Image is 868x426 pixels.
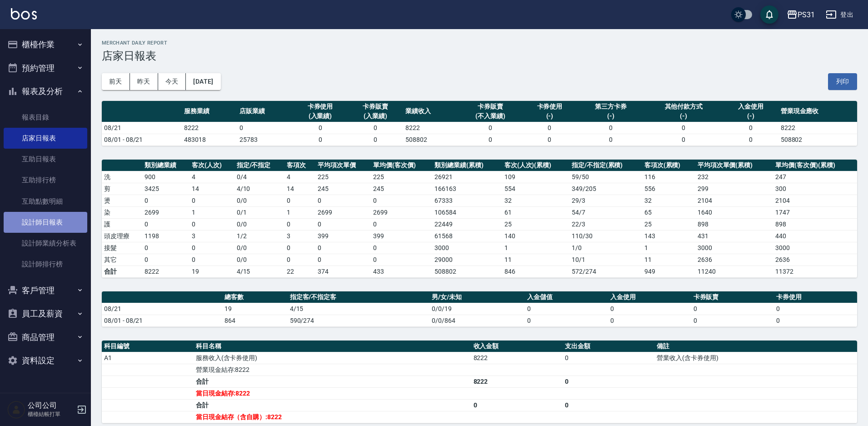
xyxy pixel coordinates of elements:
[4,254,87,275] a: 設計師排行榜
[522,134,578,145] td: 0
[502,171,569,183] td: 109
[194,411,471,423] td: 當日現金結存（含自購）:8222
[471,341,563,352] th: 收入金額
[142,183,190,195] td: 3425
[315,183,371,195] td: 245
[4,149,87,170] a: 互助日報表
[142,160,190,171] th: 類別總業績
[695,230,773,242] td: 431
[773,183,857,195] td: 300
[695,195,773,206] td: 2104
[28,410,74,418] p: 櫃檯結帳打單
[502,218,569,230] td: 25
[773,242,857,254] td: 3000
[461,102,520,111] div: 卡券販賣
[642,230,695,242] td: 143
[102,266,142,277] td: 合計
[315,230,371,242] td: 399
[371,254,432,266] td: 0
[403,122,459,134] td: 8222
[502,230,569,242] td: 140
[822,6,857,23] button: 登出
[471,399,563,411] td: 0
[350,111,401,121] div: (入業績)
[502,242,569,254] td: 1
[4,56,87,80] button: 預約管理
[403,101,459,122] th: 業績收入
[432,183,502,195] td: 166163
[695,160,773,171] th: 平均項次單價(累積)
[4,326,87,349] button: 商品管理
[569,242,642,254] td: 1 / 0
[315,242,371,254] td: 0
[502,183,569,195] td: 554
[222,303,288,315] td: 19
[284,218,315,230] td: 0
[315,254,371,266] td: 0
[563,341,654,352] th: 支出金額
[190,206,234,218] td: 1
[102,352,194,364] td: A1
[461,111,520,121] div: (不入業績)
[142,218,190,230] td: 0
[695,266,773,277] td: 11240
[798,9,815,20] div: PS31
[194,364,471,376] td: 營業現金結存:8222
[293,134,348,145] td: 0
[371,183,432,195] td: 245
[190,160,234,171] th: 客次(人次)
[4,170,87,190] a: 互助排行榜
[315,218,371,230] td: 0
[569,195,642,206] td: 29 / 3
[642,195,695,206] td: 32
[142,266,190,277] td: 8222
[773,218,857,230] td: 898
[695,242,773,254] td: 3000
[502,266,569,277] td: 846
[234,160,285,171] th: 指定/不指定
[569,218,642,230] td: 22 / 3
[774,315,857,326] td: 0
[234,242,285,254] td: 0 / 0
[102,206,142,218] td: 染
[432,160,502,171] th: 類別總業績(累積)
[563,352,654,364] td: 0
[194,376,471,387] td: 合計
[284,230,315,242] td: 3
[723,134,778,145] td: 0
[642,183,695,195] td: 556
[642,160,695,171] th: 客項次(累積)
[524,111,575,121] div: (-)
[142,206,190,218] td: 2699
[371,242,432,254] td: 0
[194,387,471,399] td: 當日現金結存:8222
[569,160,642,171] th: 指定/不指定(累積)
[315,266,371,277] td: 374
[783,5,818,24] button: PS31
[237,122,293,134] td: 0
[234,195,285,206] td: 0 / 0
[237,101,293,122] th: 店販業績
[642,266,695,277] td: 949
[182,122,237,134] td: 8222
[725,102,776,111] div: 入金使用
[102,134,182,145] td: 08/01 - 08/21
[459,134,522,145] td: 0
[102,291,857,327] table: a dense table
[371,195,432,206] td: 0
[773,254,857,266] td: 2636
[773,195,857,206] td: 2104
[569,183,642,195] td: 349 / 205
[563,376,654,387] td: 0
[644,122,723,134] td: 0
[773,171,857,183] td: 247
[4,302,87,326] button: 員工及薪資
[186,73,220,90] button: [DATE]
[695,206,773,218] td: 1640
[579,102,642,111] div: 第三方卡券
[654,341,857,352] th: 備註
[563,399,654,411] td: 0
[102,73,130,90] button: 前天
[130,73,158,90] button: 昨天
[234,218,285,230] td: 0 / 0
